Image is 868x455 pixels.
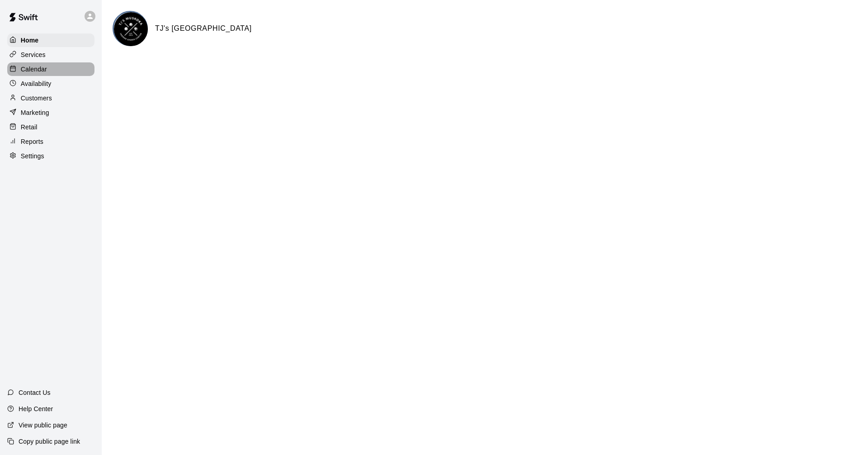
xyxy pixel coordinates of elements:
[21,108,49,117] p: Marketing
[7,135,94,148] a: Reports
[7,91,94,105] a: Customers
[155,23,252,34] h6: TJ's [GEOGRAPHIC_DATA]
[7,106,94,119] a: Marketing
[19,404,53,413] p: Help Center
[21,50,46,59] p: Services
[19,437,80,446] p: Copy public page link
[21,79,52,88] p: Availability
[21,123,38,132] p: Retail
[7,62,94,76] a: Calendar
[7,149,94,163] a: Settings
[7,33,94,47] a: Home
[21,152,44,161] p: Settings
[21,65,47,74] p: Calendar
[21,94,52,103] p: Customers
[21,36,39,45] p: Home
[19,388,51,397] p: Contact Us
[114,12,148,46] img: TJ's Muskoka Indoor Sports Center logo
[7,48,94,62] a: Services
[21,137,43,146] p: Reports
[19,421,67,430] p: View public page
[7,120,94,134] a: Retail
[7,77,94,90] a: Availability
